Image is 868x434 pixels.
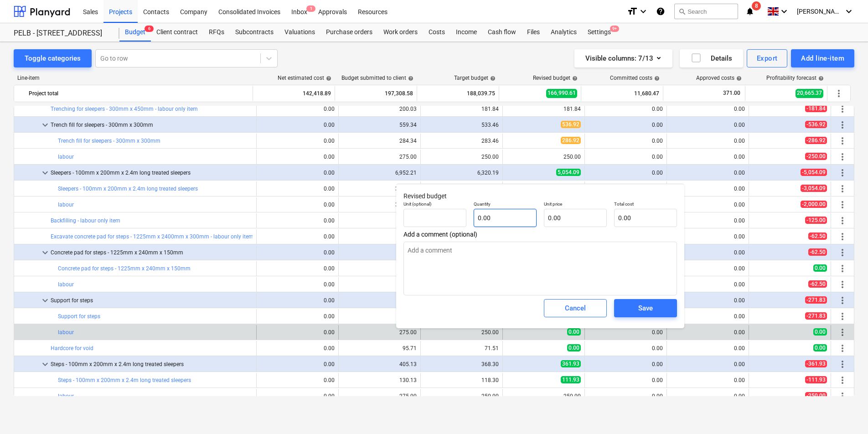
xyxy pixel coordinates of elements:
[757,52,778,64] div: Export
[324,138,335,144] div: 0.00
[671,106,745,112] div: 0.00
[837,327,848,338] span: More actions
[791,49,854,67] button: Add line-item
[696,75,742,81] div: Approved costs
[837,119,848,130] span: More actions
[589,106,663,112] div: 0.00
[51,165,253,180] div: Sleepers - 100mm x 200mm x 2.4m long treated sleepers
[324,154,335,160] div: 0.00
[378,23,423,41] div: Work orders
[805,153,827,160] span: -250.00
[671,297,745,304] div: 0.00
[424,122,499,128] div: 533.46
[481,106,499,112] div: 181.84
[837,247,848,258] span: More actions
[766,75,824,81] div: Profitability forecast
[805,137,827,144] span: -286.92
[324,281,335,288] div: 0.00
[324,201,335,208] div: 0.00
[574,49,672,67] button: Visible columns:7/13
[589,345,663,351] div: 0.00
[652,76,660,81] span: help
[481,138,499,144] div: 283.46
[837,343,848,354] span: More actions
[805,376,827,383] span: -111.93
[58,377,191,383] a: Steps - 100mm x 200mm x 2.4m long treated sleepers
[339,86,413,101] div: 197,308.58
[582,23,616,41] div: Settings
[545,23,582,41] div: Analytics
[257,86,331,101] div: 142,418.89
[837,167,848,178] span: More actions
[51,106,198,112] a: Trenching for sleepers - 300mm x 450mm - labour only item
[589,170,663,176] div: 0.00
[752,1,761,10] span: 8
[40,167,51,178] span: keyboard_arrow_down
[324,186,335,192] div: 0.00
[342,297,417,304] div: 550.00
[671,265,745,272] div: 0.00
[481,329,499,336] div: 250.00
[805,105,827,112] span: -181.84
[324,329,335,336] div: 0.00
[722,89,741,97] span: 371.00
[51,357,253,372] div: Steps - 100mm x 200mm x 2.4m long treated sleepers
[230,23,279,41] a: Subcontracts
[482,23,522,41] div: Cash flow
[671,281,745,288] div: 0.00
[745,6,754,17] i: notifications
[570,76,578,81] span: help
[691,52,732,64] div: Details
[610,75,660,81] div: Committed costs
[837,151,848,162] span: More actions
[544,201,607,209] p: Unit price
[671,154,745,160] div: 0.00
[589,122,663,128] div: 0.00
[589,393,663,399] div: 0.00
[561,121,581,128] span: 536.92
[51,345,93,351] a: Hardcore for void
[485,345,499,351] div: 71.51
[671,249,745,256] div: 0.00
[582,23,616,41] a: Settings9+
[638,6,649,17] i: keyboard_arrow_down
[544,299,607,317] button: Cancel
[119,23,151,41] div: Budget
[837,263,848,274] span: More actions
[567,328,581,336] span: 0.00
[403,231,677,238] span: Add a comment (optional)
[58,201,74,208] a: labour
[40,247,51,258] span: keyboard_arrow_down
[567,344,581,351] span: 0.00
[25,52,81,64] div: Toggle categories
[260,297,335,304] div: 0.00
[779,6,790,17] i: keyboard_arrow_down
[306,5,315,12] span: 1
[40,119,51,130] span: keyboard_arrow_down
[399,377,417,383] div: 130.13
[533,75,578,81] div: Revised budget
[40,295,51,306] span: keyboard_arrow_down
[324,233,335,240] div: 0.00
[837,311,848,322] span: More actions
[801,169,827,176] span: -5,054.09
[58,313,100,320] a: Support for steps
[260,249,335,256] div: 0.00
[29,86,249,101] div: Project total
[406,76,413,81] span: help
[320,23,378,41] a: Purchase orders
[58,265,191,272] a: Concrete pad for steps - 1225mm x 240mm x 150mm
[561,137,581,144] span: 286.92
[589,154,663,160] div: 0.00
[808,232,827,240] span: -62.50
[450,23,482,41] a: Income
[151,23,203,41] div: Client contract
[556,169,581,176] span: 5,054.09
[342,122,417,128] div: 559.34
[145,26,154,32] span: 6
[805,296,827,304] span: -271.83
[585,52,661,64] div: Visible columns : 7/13
[816,76,824,81] span: help
[671,233,745,240] div: 0.00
